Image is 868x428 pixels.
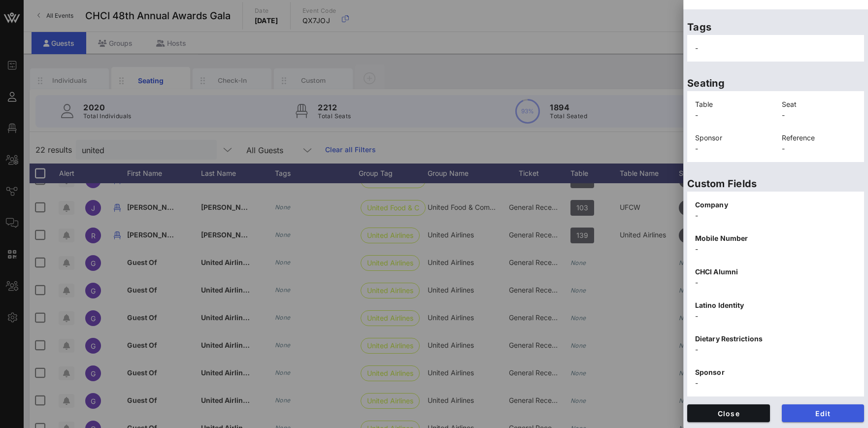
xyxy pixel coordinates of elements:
p: - [695,143,770,154]
p: Sponsor [695,132,770,143]
span: Edit [790,409,857,418]
p: Table [695,99,770,110]
span: - [695,44,698,52]
p: Reference [782,132,857,143]
p: - [695,344,856,355]
p: Sponsor [695,367,856,378]
p: - [695,210,856,221]
p: Mobile Number [695,233,856,244]
p: Latino Identity [695,300,856,311]
p: Company [695,199,856,210]
p: - [695,110,770,121]
p: Custom Fields [687,176,864,192]
p: - [695,244,856,255]
p: Seating [687,75,864,91]
p: - [695,277,856,288]
p: - [782,143,857,154]
p: - [782,110,857,121]
p: Dietary Restrictions [695,333,856,344]
p: - [695,378,856,389]
p: CHCI Alumni [695,266,856,277]
button: Close [687,404,770,422]
button: Edit [782,404,865,422]
p: Tags [687,19,864,35]
p: - [695,311,856,322]
p: Seat [782,99,857,110]
span: Close [695,409,762,418]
